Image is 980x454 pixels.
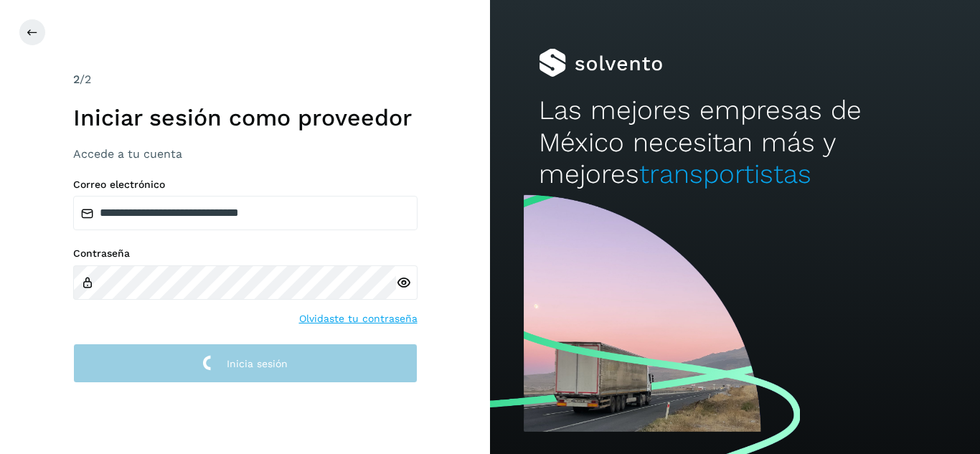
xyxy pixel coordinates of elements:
label: Correo electrónico [73,179,418,191]
h3: Accede a tu cuenta [73,147,418,161]
h1: Iniciar sesión como proveedor [73,104,418,131]
span: 2 [73,72,80,86]
div: /2 [73,71,418,88]
span: Inicia sesión [227,359,288,369]
a: Olvidaste tu contraseña [299,311,418,326]
button: Inicia sesión [73,344,418,383]
label: Contraseña [73,247,418,260]
span: transportistas [639,159,811,189]
h2: Las mejores empresas de México necesitan más y mejores [539,95,930,190]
